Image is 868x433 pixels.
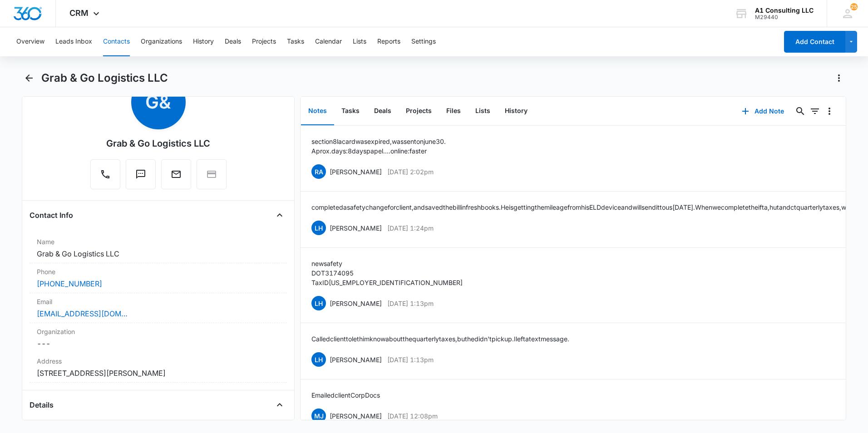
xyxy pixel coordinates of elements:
[411,27,436,56] button: Settings
[498,97,535,125] button: History
[311,408,326,423] span: MJ
[822,104,837,118] button: Overflow Menu
[399,97,439,125] button: Projects
[30,323,287,353] div: Organization---
[103,27,130,56] button: Contacts
[387,167,434,177] p: [DATE] 2:02pm
[330,411,382,421] p: [PERSON_NAME]
[330,223,382,233] p: [PERSON_NAME]
[193,27,214,56] button: History
[330,167,382,177] p: [PERSON_NAME]
[850,3,858,10] span: 25
[367,97,399,125] button: Deals
[22,71,36,85] button: Back
[850,3,858,10] div: notifications count
[37,308,128,319] a: [EMAIL_ADDRESS][DOMAIN_NAME]
[37,297,280,306] label: Email
[16,27,44,56] button: Overview
[330,355,382,364] p: [PERSON_NAME]
[301,97,334,125] button: Notes
[793,104,808,118] button: Search...
[439,97,468,125] button: Files
[30,233,287,263] div: NameGrab & Go Logistics LLC
[37,237,280,246] label: Name
[37,327,280,336] label: Organization
[311,268,463,278] p: DOT 3174095
[161,173,191,181] a: Email
[126,173,156,181] a: Text
[272,208,287,222] button: Close
[311,334,569,344] p: Called client to let him know about the quarterly taxes, but he didn't pick up. I left a text mes...
[37,368,280,379] dd: [STREET_ADDRESS][PERSON_NAME]
[37,356,280,366] label: Address
[387,223,434,233] p: [DATE] 1:24pm
[387,299,434,308] p: [DATE] 1:13pm
[784,31,845,53] button: Add Contact
[131,75,186,129] span: G&
[30,263,287,293] div: Phone[PHONE_NUMBER]
[808,104,822,118] button: Filters
[387,355,434,364] p: [DATE] 1:13pm
[126,159,156,189] button: Text
[106,137,210,150] div: Grab & Go Logistics LLC
[90,159,120,189] button: Call
[468,97,498,125] button: Lists
[311,296,326,310] span: LH
[55,27,92,56] button: Leads Inbox
[330,299,382,308] p: [PERSON_NAME]
[41,71,168,85] h1: Grab & Go Logistics LLC
[311,278,463,287] p: Tax ID [US_EMPLOYER_IDENTIFICATION_NUMBER]
[311,352,326,367] span: LH
[37,278,102,289] a: [PHONE_NUMBER]
[315,27,342,56] button: Calendar
[30,399,54,410] h4: Details
[252,27,276,56] button: Projects
[272,398,287,412] button: Close
[387,411,438,421] p: [DATE] 12:08pm
[225,27,241,56] button: Deals
[311,137,446,146] p: section 8 la card was expired, was sent on june 30.
[30,210,73,221] h4: Contact Info
[141,27,182,56] button: Organizations
[37,248,280,259] dd: Grab & Go Logistics LLC
[30,353,287,383] div: Address[STREET_ADDRESS][PERSON_NAME]
[832,71,846,85] button: Actions
[69,8,89,18] span: CRM
[377,27,400,56] button: Reports
[733,100,793,122] button: Add Note
[311,164,326,179] span: RA
[37,338,280,349] dd: ---
[311,146,446,156] p: Aprox. days: 8 days papel.... online: faster
[311,259,463,268] p: new safety
[37,267,280,276] label: Phone
[90,173,120,181] a: Call
[161,159,191,189] button: Email
[311,390,380,400] p: Emailed client Corp Docs
[334,97,367,125] button: Tasks
[353,27,366,56] button: Lists
[755,14,814,20] div: account id
[30,293,287,323] div: Email[EMAIL_ADDRESS][DOMAIN_NAME]
[755,7,814,14] div: account name
[287,27,304,56] button: Tasks
[311,221,326,235] span: LH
